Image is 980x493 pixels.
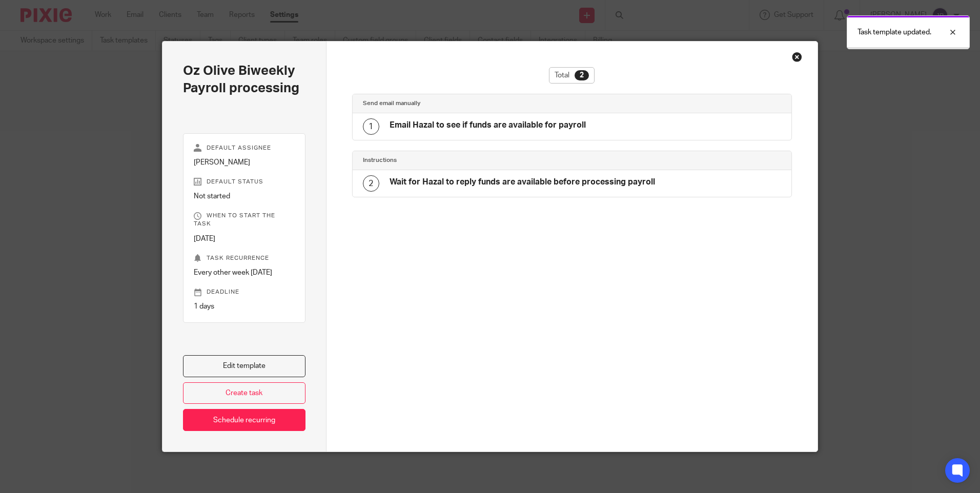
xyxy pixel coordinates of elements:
p: Default assignee [194,144,295,152]
h2: Oz Olive Biweekly Payroll processing [183,62,305,97]
a: Schedule recurring [183,409,305,431]
div: Close this dialog window [792,52,802,62]
p: 1 days [194,301,295,312]
div: 2 [575,70,589,80]
p: Task template updated. [857,27,931,37]
p: Default status [194,178,295,186]
h4: Wait for Hazal to reply funds are available before processing payroll [390,177,655,188]
p: Not started [194,191,295,201]
p: Deadline [194,288,295,296]
div: 2 [363,175,379,192]
p: [DATE] [194,234,295,244]
p: When to start the task [194,212,295,228]
a: Create task [183,382,305,404]
h4: Send email manually [363,99,572,108]
p: Task recurrence [194,254,295,262]
div: Total [549,67,595,84]
p: Every other week [DATE] [194,268,295,278]
div: 1 [363,118,379,135]
p: [PERSON_NAME] [194,157,295,168]
h4: Email Hazal to see if funds are available for payroll [390,120,586,131]
h4: Instructions [363,156,572,165]
a: Edit template [183,355,305,377]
